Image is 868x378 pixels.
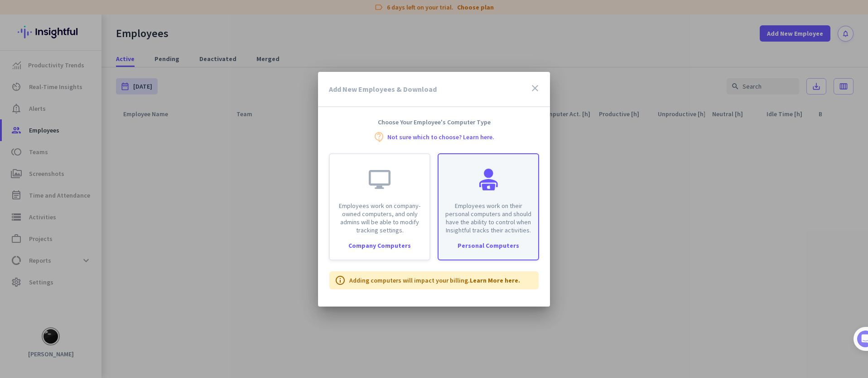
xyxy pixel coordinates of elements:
[470,276,520,284] a: Learn More here.
[349,276,520,285] p: Adding computers will impact your billing.
[387,134,494,140] a: Not sure which to choose? Learn here.
[439,242,538,249] div: Personal Computers
[330,242,429,249] div: Company Computers
[318,118,550,126] h4: Choose Your Employee's Computer Type
[444,202,533,234] p: Employees work on their personal computers and should have the ability to control when Insightful...
[329,85,437,93] h3: Add New Employees & Download
[530,83,540,94] i: close
[374,132,385,142] i: contact_support
[335,275,346,286] i: info
[335,202,424,234] p: Employees work on company-owned computers, and only admins will be able to modify tracking settings.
